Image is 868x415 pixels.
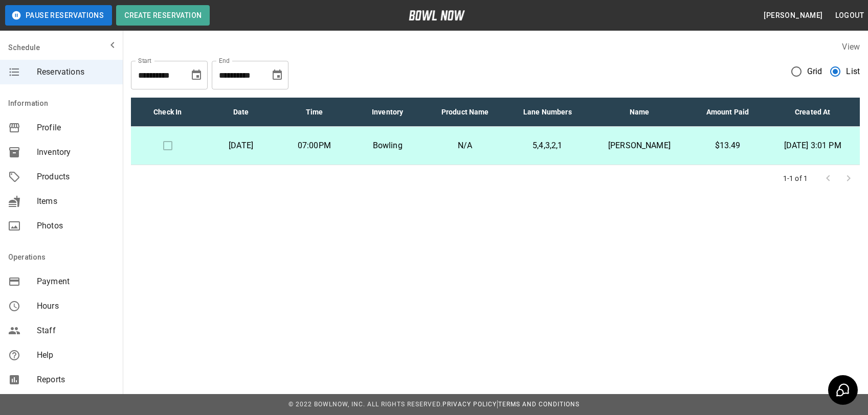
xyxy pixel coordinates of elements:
[212,140,269,152] p: [DATE]
[766,98,860,127] th: Created At
[506,98,589,127] th: Lane Numbers
[783,173,808,183] p: 1-1 of 1
[37,220,115,232] span: Photos
[359,140,416,152] p: Bowling
[831,6,868,25] button: Logout
[37,195,115,207] span: Items
[267,65,287,85] button: Choose date, selected date is Oct 23, 2025
[842,42,860,52] label: View
[498,401,580,408] a: Terms and Conditions
[689,98,765,127] th: Amount Paid
[37,171,115,183] span: Products
[698,140,757,152] p: $13.49
[424,98,506,127] th: Product Name
[37,146,115,158] span: Inventory
[37,66,115,78] span: Reservations
[846,65,860,78] span: List
[5,5,112,26] button: Pause Reservations
[116,5,210,26] button: Create Reservation
[37,300,115,312] span: Hours
[288,401,442,408] span: © 2022 BowlNow, Inc. All Rights Reserved.
[807,65,822,78] span: Grid
[204,98,277,127] th: Date
[278,98,351,127] th: Time
[37,122,115,134] span: Profile
[442,401,497,408] a: Privacy Policy
[774,140,852,152] p: [DATE] 3:01 PM
[131,98,204,127] th: Check In
[37,349,115,361] span: Help
[186,65,207,85] button: Choose date, selected date is Sep 23, 2025
[760,6,827,25] button: [PERSON_NAME]
[37,275,115,288] span: Payment
[37,374,115,386] span: Reports
[597,140,681,152] p: [PERSON_NAME]
[286,140,343,152] p: 07:00PM
[589,98,689,127] th: Name
[351,98,424,127] th: Inventory
[409,10,465,20] img: logo
[514,140,581,152] p: 5,4,3,2,1
[37,325,115,337] span: Staff
[432,140,498,152] p: N/A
